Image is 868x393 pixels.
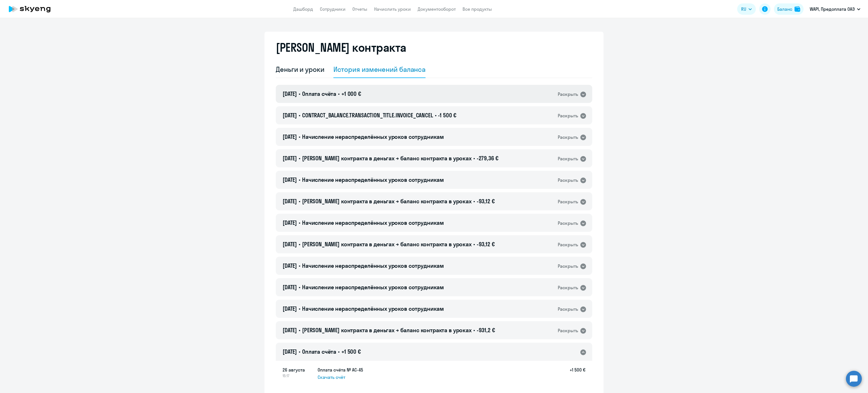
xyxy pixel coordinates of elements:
[302,155,472,162] span: [PERSON_NAME] контракта в деньгах → баланс контракта в уроках
[477,155,499,162] span: -279,36 €
[299,219,300,226] span: •
[283,366,313,373] span: 26 августа
[293,6,313,12] a: Дашборд
[435,112,437,119] span: •
[558,263,578,270] div: Раскрыть
[558,112,578,119] div: Раскрыть
[302,198,472,205] span: [PERSON_NAME] контракта в деньгах → баланс контракта в уроках
[477,327,495,334] span: -931,2 €
[299,112,300,119] span: •
[283,90,297,97] span: [DATE]
[283,348,297,355] span: [DATE]
[473,155,475,162] span: •
[302,305,444,312] span: Начисление нераспределённых уроков сотрудникам
[299,284,300,291] span: •
[352,6,367,12] a: Отчеты
[477,241,495,248] span: -93,12 €
[374,6,411,12] a: Начислить уроки
[741,6,746,12] span: RU
[558,155,578,162] div: Раскрыть
[299,90,300,97] span: •
[283,112,297,119] span: [DATE]
[777,6,792,12] div: Баланс
[438,112,456,119] span: -1 500 €
[283,284,297,291] span: [DATE]
[737,3,756,15] button: RU
[795,6,800,12] img: balance
[558,91,578,98] div: Раскрыть
[338,348,340,355] span: •
[333,65,426,74] div: История изменений баланса
[283,176,297,183] span: [DATE]
[558,134,578,141] div: Раскрыть
[558,198,578,205] div: Раскрыть
[558,220,578,227] div: Раскрыть
[299,348,300,355] span: •
[570,366,585,381] h5: +1 500 €
[299,241,300,248] span: •
[341,348,361,355] span: +1 500 €
[283,305,297,312] span: [DATE]
[302,241,472,248] span: [PERSON_NAME] контракта в деньгах → баланс контракта в уроках
[283,373,313,378] span: 15:17
[276,65,324,74] div: Деньги и уроки
[299,198,300,205] span: •
[299,176,300,183] span: •
[473,198,475,205] span: •
[807,2,863,16] button: WAPI, Предоплата ОАЭ
[276,41,406,54] h2: [PERSON_NAME] контракта
[302,284,444,291] span: Начисление нераспределённых уроков сотрудникам
[318,366,363,373] h5: Оплата счёта № AC-45
[283,241,297,248] span: [DATE]
[283,155,297,162] span: [DATE]
[302,348,336,355] span: Оплата счёта
[558,177,578,184] div: Раскрыть
[302,176,444,183] span: Начисление нераспределённых уроков сотрудникам
[473,241,475,248] span: •
[418,6,456,12] a: Документооборот
[302,262,444,269] span: Начисление нераспределённых уроков сотрудникам
[463,6,492,12] a: Все продукты
[473,327,475,334] span: •
[320,6,346,12] a: Сотрудники
[283,327,297,334] span: [DATE]
[299,262,300,269] span: •
[299,133,300,140] span: •
[283,198,297,205] span: [DATE]
[477,198,495,205] span: -93,12 €
[318,374,345,381] span: Скачать счёт
[299,327,300,334] span: •
[299,155,300,162] span: •
[341,90,361,97] span: +1 000 €
[283,262,297,269] span: [DATE]
[338,90,340,97] span: •
[302,90,336,97] span: Оплата счёта
[302,112,433,119] span: CONTRACT_BALANCE.TRANSACTION_TITLE.INVOICE_CANCEL
[810,6,855,12] p: WAPI, Предоплата ОАЭ
[283,219,297,226] span: [DATE]
[302,133,444,140] span: Начисление нераспределённых уроков сотрудникам
[299,305,300,312] span: •
[302,219,444,226] span: Начисление нераспределённых уроков сотрудникам
[558,284,578,291] div: Раскрыть
[302,327,472,334] span: [PERSON_NAME] контракта в деньгах → баланс контракта в уроках
[283,133,297,140] span: [DATE]
[558,241,578,248] div: Раскрыть
[774,3,804,15] button: Балансbalance
[558,306,578,313] div: Раскрыть
[558,327,578,334] div: Раскрыть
